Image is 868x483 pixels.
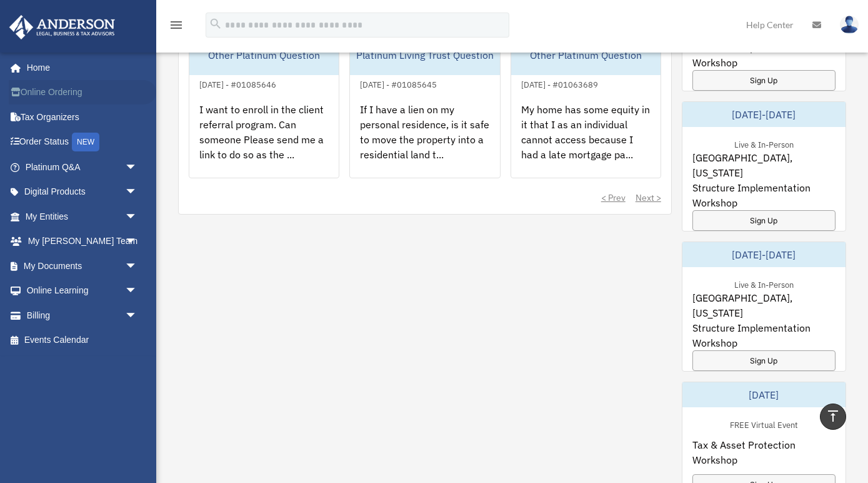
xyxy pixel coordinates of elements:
span: arrow_drop_down [125,229,150,255]
div: Live & In-Person [724,277,804,290]
a: menu [169,22,184,33]
a: vertical_align_top [820,404,846,430]
div: If I have a lien on my personal residence, is it safe to move the property into a residential lan... [350,92,499,190]
span: arrow_drop_down [125,155,150,180]
a: Platinum Q&Aarrow_drop_down [9,155,156,180]
i: search [209,17,222,31]
a: Platinum Living Trust Question[DATE] - #01085645If I have a lien on my personal residence, is it ... [349,34,500,178]
div: Other Platinum Question [511,35,661,75]
span: Tax & Asset Protection Workshop [692,437,836,467]
span: Structure Implementation Workshop [692,40,836,70]
span: arrow_drop_down [125,204,150,230]
img: User Pic [840,16,859,34]
div: [DATE]-[DATE] [682,242,846,267]
a: My Documentsarrow_drop_down [9,253,156,278]
a: Home [9,55,150,80]
a: Sign Up [692,210,836,231]
i: menu [169,18,184,33]
a: Events Calendar [9,328,156,353]
a: Sign Up [692,70,836,91]
div: Platinum Living Trust Question [350,35,499,75]
div: FREE Virtual Event [720,417,808,430]
span: [GEOGRAPHIC_DATA], [US_STATE] [692,290,836,320]
div: I want to enroll in the client referral program. Can someone Please send me a link to do so as th... [189,92,339,190]
a: Billingarrow_drop_down [9,303,156,328]
div: [DATE] - #01063689 [511,77,608,90]
i: vertical_align_top [826,409,841,424]
span: [GEOGRAPHIC_DATA], [US_STATE] [692,150,836,180]
span: Structure Implementation Workshop [692,180,836,210]
span: arrow_drop_down [125,253,150,279]
img: Anderson Advisors Platinum Portal [6,15,119,39]
a: Online Ordering [9,80,156,105]
span: arrow_drop_down [125,180,150,205]
span: arrow_drop_down [125,278,150,304]
div: [DATE] [682,382,846,407]
a: Other Platinum Question[DATE] - #01063689My home has some equity in it that I as an individual ca... [511,34,661,178]
a: My [PERSON_NAME] Teamarrow_drop_down [9,229,156,254]
div: Live & In-Person [724,137,804,150]
a: Other Platinum Question[DATE] - #01085646I want to enroll in the client referral program. Can som... [189,34,339,178]
a: My Entitiesarrow_drop_down [9,204,156,229]
a: Digital Productsarrow_drop_down [9,180,156,205]
span: arrow_drop_down [125,303,150,328]
div: [DATE] - #01085645 [350,77,447,90]
div: [DATE]-[DATE] [682,102,846,127]
div: NEW [72,133,99,151]
a: Tax Organizers [9,104,156,130]
a: Order StatusNEW [9,130,156,155]
div: My home has some equity in it that I as an individual cannot access because I had a late mortgage... [511,92,661,190]
a: Online Learningarrow_drop_down [9,278,156,303]
a: Sign Up [692,350,836,371]
div: [DATE] - #01085646 [189,77,286,90]
span: Structure Implementation Workshop [692,320,836,350]
div: Other Platinum Question [189,35,339,75]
